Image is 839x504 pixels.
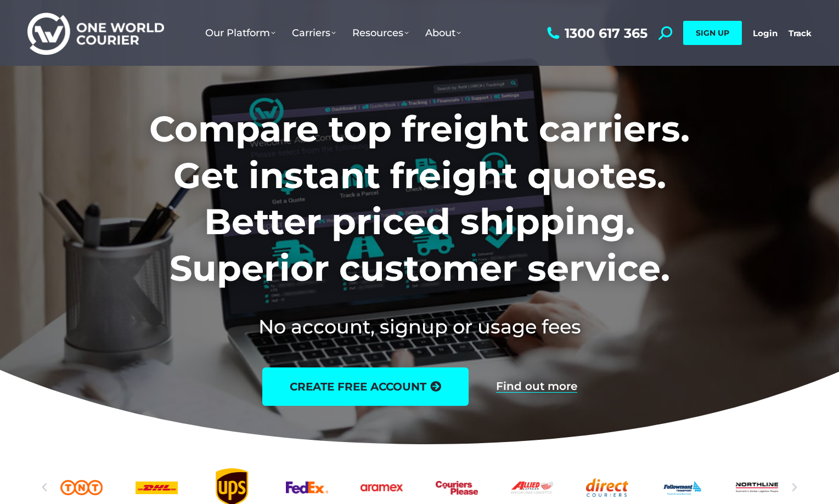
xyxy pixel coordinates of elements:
[292,27,336,39] span: Carriers
[496,381,577,393] a: Find out more
[344,16,417,50] a: Resources
[544,26,647,40] a: 1300 617 365
[789,28,812,38] a: Track
[27,11,164,55] img: One World Courier
[753,28,778,38] a: Login
[77,106,762,291] h1: Compare top freight carriers. Get instant freight quotes. Better priced shipping. Superior custom...
[284,16,344,50] a: Carriers
[683,21,742,45] a: SIGN UP
[77,313,762,340] h2: No account, signup or usage fees
[205,27,275,39] span: Our Platform
[262,367,469,406] a: create free account
[696,28,729,38] span: SIGN UP
[417,16,469,50] a: About
[352,27,409,39] span: Resources
[425,27,461,39] span: About
[197,16,284,50] a: Our Platform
